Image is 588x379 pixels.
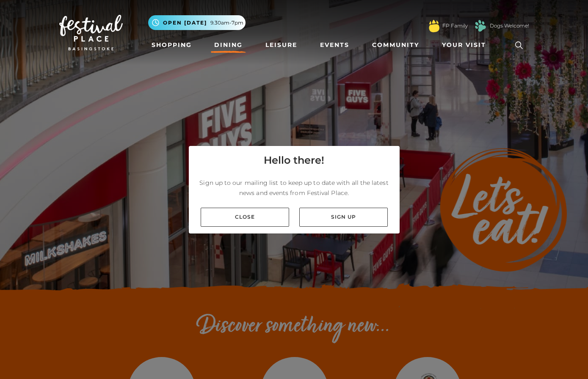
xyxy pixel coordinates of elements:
[439,37,494,53] a: Your Visit
[210,19,243,27] span: 9.30am-7pm
[148,15,246,30] button: Open [DATE] 9.30am-7pm
[262,37,301,53] a: Leisure
[490,22,529,30] a: Dogs Welcome!
[317,37,353,53] a: Events
[442,41,486,49] span: Your Visit
[196,178,393,198] p: Sign up to our mailing list to keep up to date with all the latest news and events from Festival ...
[211,37,246,53] a: Dining
[148,37,195,53] a: Shopping
[264,153,324,168] h4: Hello there!
[201,208,289,227] a: Close
[369,37,422,53] a: Community
[59,15,123,50] img: Festival Place Logo
[442,22,468,30] a: FP Family
[299,208,388,227] a: Sign up
[163,19,207,27] span: Open [DATE]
